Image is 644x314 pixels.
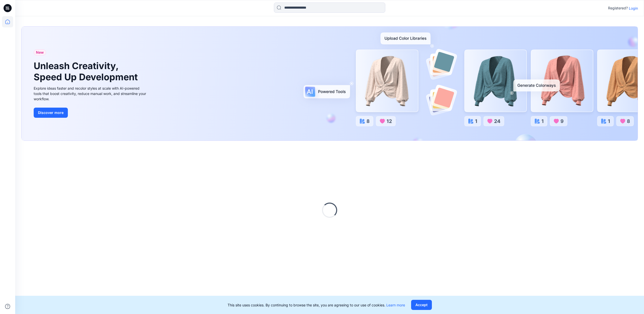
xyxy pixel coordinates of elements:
[629,6,638,11] p: Login
[34,86,148,102] div: Explore ideas faster and recolor styles at scale with AI-powered tools that boost creativity, red...
[411,300,432,310] button: Accept
[386,303,405,307] a: Learn more
[228,302,405,308] p: This site uses cookies. By continuing to browse the site, you are agreeing to our use of cookies.
[36,49,44,55] span: New
[34,108,148,118] a: Discover more
[608,5,628,11] p: Registered?
[34,61,140,82] h1: Unleash Creativity, Speed Up Development
[34,108,68,118] button: Discover more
